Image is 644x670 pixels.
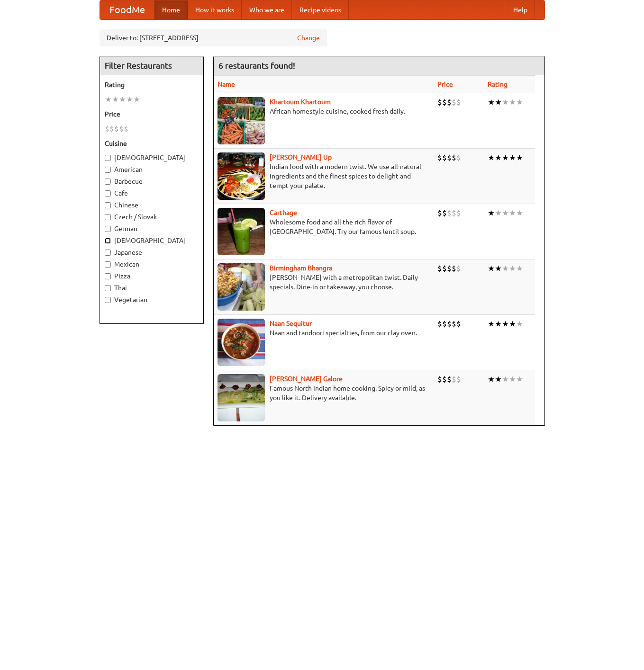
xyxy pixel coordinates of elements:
div: Deliver to: [STREET_ADDRESS] [100,29,327,46]
img: khartoum.jpg [218,97,265,144]
label: Cafe [105,188,199,198]
img: carthage.jpg [218,208,265,255]
li: $ [109,124,114,134]
a: [PERSON_NAME] Up [270,153,332,161]
li: $ [105,124,109,134]
li: ★ [502,374,509,384]
li: $ [452,263,456,274]
li: $ [437,97,442,107]
li: ★ [509,263,516,274]
a: Change [297,33,320,43]
li: ★ [509,319,516,329]
h5: Cuisine [105,139,199,148]
li: $ [442,263,447,274]
li: ★ [516,208,523,218]
li: $ [442,319,447,329]
input: Chinese [105,202,111,208]
li: ★ [495,263,502,274]
p: Wholesome food and all the rich flavor of [GEOGRAPHIC_DATA]. Try our famous lentil soup. [218,217,430,236]
li: ★ [488,319,495,329]
li: $ [456,319,461,329]
label: Barbecue [105,177,199,186]
li: $ [456,97,461,107]
a: Birmingham Bhangra [270,264,332,272]
li: ★ [516,97,523,107]
input: Thai [105,285,111,291]
li: ★ [488,208,495,218]
input: [DEMOGRAPHIC_DATA] [105,155,111,161]
input: Pizza [105,273,111,279]
li: ★ [488,152,495,163]
li: $ [447,208,452,218]
input: Vegetarian [105,297,111,303]
li: $ [437,152,442,163]
li: $ [442,97,447,107]
a: Who we are [242,0,292,19]
a: How it works [188,0,242,19]
ng-pluralize: 6 restaurants found! [218,61,295,70]
li: ★ [516,152,523,163]
li: ★ [516,263,523,274]
a: Price [437,80,453,88]
li: $ [437,263,442,274]
input: Czech / Slovak [105,214,111,220]
input: Mexican [105,261,111,268]
li: $ [437,319,442,329]
li: ★ [502,97,509,107]
label: Pizza [105,271,199,281]
a: Help [506,0,535,19]
li: ★ [495,152,502,163]
a: Rating [488,80,508,88]
li: $ [442,152,447,163]
p: Naan and tandoori specialties, from our clay oven. [218,328,430,338]
li: $ [437,374,442,384]
img: currygalore.jpg [218,374,265,421]
li: ★ [133,94,140,105]
li: ★ [509,97,516,107]
label: Czech / Slovak [105,212,199,222]
label: Mexican [105,259,199,269]
li: ★ [509,152,516,163]
li: $ [119,124,124,134]
li: $ [124,124,128,134]
label: Japanese [105,248,199,257]
li: ★ [502,263,509,274]
img: curryup.jpg [218,152,265,200]
p: African homestyle cuisine, cooked fresh daily. [218,107,430,116]
li: ★ [509,208,516,218]
li: $ [447,374,452,384]
li: ★ [502,208,509,218]
input: Japanese [105,250,111,256]
li: ★ [495,319,502,329]
li: $ [452,208,456,218]
p: [PERSON_NAME] with a metropolitan twist. Daily specials. Dine-in or takeaway, you choose. [218,273,430,292]
a: Naan Sequitur [270,320,312,327]
a: Khartoum Khartoum [270,98,331,106]
li: ★ [488,374,495,384]
img: naansequitur.jpg [218,319,265,366]
li: ★ [488,97,495,107]
input: Cafe [105,190,111,197]
li: ★ [516,319,523,329]
li: ★ [488,263,495,274]
li: $ [447,97,452,107]
li: $ [437,208,442,218]
li: $ [456,208,461,218]
input: [DEMOGRAPHIC_DATA] [105,238,111,244]
li: $ [447,319,452,329]
li: ★ [495,374,502,384]
a: [PERSON_NAME] Galore [270,375,343,383]
li: ★ [502,152,509,163]
li: ★ [495,97,502,107]
li: $ [452,97,456,107]
label: [DEMOGRAPHIC_DATA] [105,236,199,245]
b: Carthage [270,209,297,216]
li: $ [452,152,456,163]
li: $ [456,263,461,274]
li: ★ [105,94,112,105]
label: Vegetarian [105,295,199,304]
